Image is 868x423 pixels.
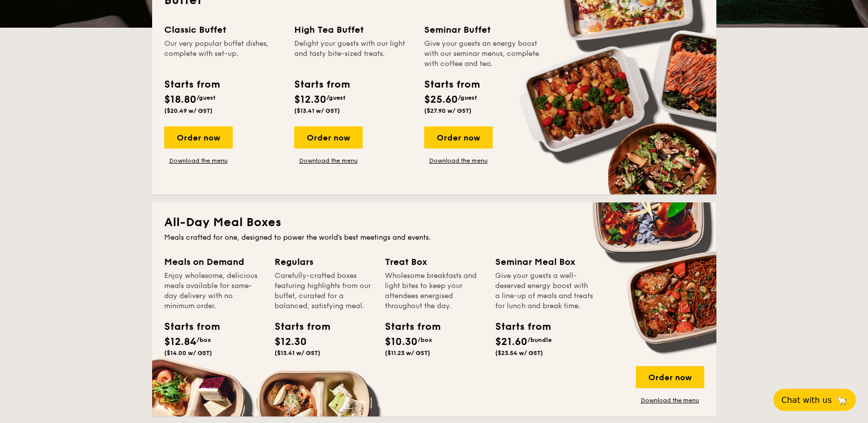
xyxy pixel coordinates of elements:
[275,271,373,311] div: Carefully-crafted boxes featuring highlights from our buffet, curated for a balanced, satisfying ...
[275,349,320,357] span: ($13.41 w/ GST)
[495,319,541,334] div: Starts from
[636,366,704,388] div: Order now
[424,126,493,149] div: Order now
[164,233,704,243] div: Meals crafted for one, designed to power the world's best meetings and events.
[836,394,848,406] span: 🦙
[773,389,856,411] button: Chat with us🦙
[495,336,527,348] span: $21.60
[424,23,542,37] div: Seminar Buffet
[164,39,282,69] div: Our very popular buffet dishes, complete with set-up.
[458,94,477,101] span: /guest
[385,319,430,334] div: Starts from
[385,255,483,269] div: Treat Box
[164,157,233,165] a: Download the menu
[164,126,233,149] div: Order now
[385,349,430,357] span: ($11.23 w/ GST)
[196,336,211,343] span: /box
[275,336,307,348] span: $12.30
[527,336,552,343] span: /bundle
[385,336,418,348] span: $10.30
[164,77,219,92] div: Starts from
[164,349,212,357] span: ($14.00 w/ GST)
[275,319,320,334] div: Starts from
[164,94,196,106] span: $18.80
[424,77,479,92] div: Starts from
[495,271,593,311] div: Give your guests a well-deserved energy boost with a line-up of meals and treats for lunch and br...
[164,319,210,334] div: Starts from
[424,157,493,165] a: Download the menu
[495,349,543,357] span: ($23.54 w/ GST)
[424,39,542,69] div: Give your guests an energy boost with our seminar menus, complete with coffee and tea.
[294,23,412,37] div: High Tea Buffet
[196,94,216,101] span: /guest
[164,336,196,348] span: $12.84
[164,107,213,114] span: ($20.49 w/ GST)
[424,94,458,106] span: $25.60
[294,126,363,149] div: Order now
[294,157,363,165] a: Download the menu
[164,271,262,311] div: Enjoy wholesome, delicious meals available for same-day delivery with no minimum order.
[294,94,326,106] span: $12.30
[326,94,346,101] span: /guest
[418,336,432,343] span: /box
[164,255,262,269] div: Meals on Demand
[294,107,340,114] span: ($13.41 w/ GST)
[294,39,412,69] div: Delight your guests with our light and tasty bite-sized treats.
[275,255,373,269] div: Regulars
[294,77,349,92] div: Starts from
[385,271,483,311] div: Wholesome breakfasts and light bites to keep your attendees energised throughout the day.
[164,23,282,37] div: Classic Buffet
[164,215,704,231] h2: All-Day Meal Boxes
[424,107,472,114] span: ($27.90 w/ GST)
[781,395,832,405] span: Chat with us
[495,255,593,269] div: Seminar Meal Box
[636,396,704,404] a: Download the menu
